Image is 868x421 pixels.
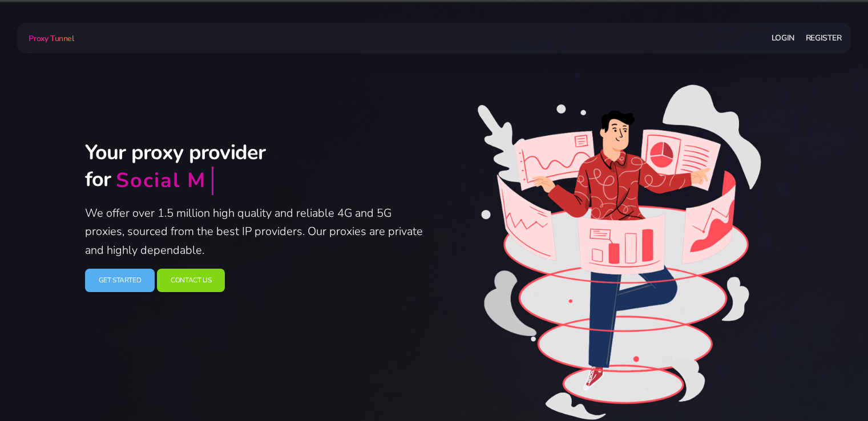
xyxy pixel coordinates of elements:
iframe: Webchat Widget [700,234,854,407]
a: Login [772,27,794,48]
span: Proxy Tunnel [29,33,74,44]
div: Social M [116,168,206,195]
a: Get Started [85,269,155,292]
h2: Your proxy provider for [85,140,427,195]
a: Register [806,27,842,48]
a: Proxy Tunnel [26,29,74,47]
a: Contact Us [157,269,225,292]
p: We offer over 1.5 million high quality and reliable 4G and 5G proxies, sourced from the best IP p... [85,204,427,260]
